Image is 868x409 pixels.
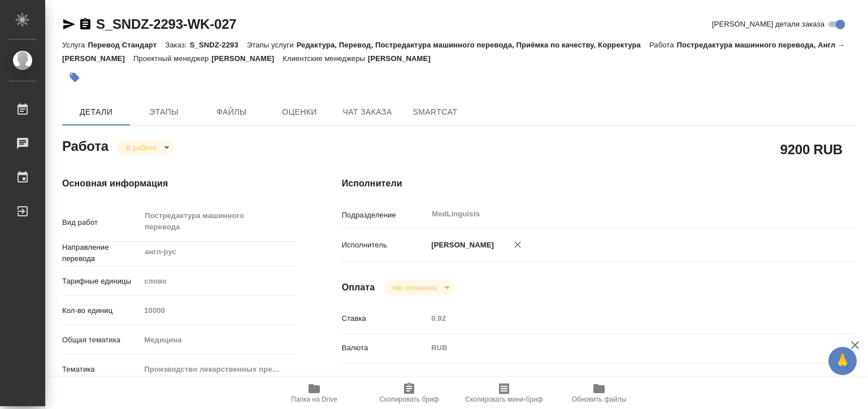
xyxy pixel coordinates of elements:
h4: Основная информация [62,177,297,190]
h4: Исполнители [342,177,856,190]
p: [PERSON_NAME] [211,54,283,63]
button: Не оплачена [389,283,440,293]
span: Файлы [205,105,259,119]
button: Добавить тэг [62,65,87,90]
p: Тарифные единицы [62,276,140,287]
span: Чат заказа [340,105,394,119]
button: 🙏 [828,347,857,375]
h2: 9200 RUB [780,140,843,159]
button: Скопировать бриф [362,377,457,409]
p: Валюта [342,342,428,354]
div: Медицина [140,330,296,350]
div: В работе [117,140,173,155]
span: [PERSON_NAME] детали заказа [712,19,824,30]
p: Заказ: [165,41,189,49]
p: Кол-во единиц [62,305,140,316]
p: Услуга [62,41,88,49]
div: В работе [384,280,453,295]
p: Вид работ [62,217,140,228]
p: Этапы услуги [247,41,297,49]
div: слово [140,272,296,291]
button: Скопировать ссылку [79,18,92,31]
input: Пустое поле [140,302,296,319]
p: Проектный менеджер [133,54,211,63]
button: В работе [123,143,160,153]
p: Направление перевода [62,242,140,264]
p: Исполнитель [342,240,428,251]
div: RUB [427,338,813,358]
span: 🙏 [833,349,852,373]
span: Детали [69,105,123,119]
button: Скопировать ссылку для ЯМессенджера [62,18,76,31]
p: Перевод Стандарт [88,41,165,49]
span: Скопировать бриф [379,395,439,403]
p: [PERSON_NAME] [368,54,439,63]
button: Папка на Drive [267,377,362,409]
p: Ставка [342,313,428,324]
p: Клиентские менеджеры [283,54,368,63]
p: S_SNDZ-2293 [190,41,247,49]
h2: Работа [62,135,108,155]
p: [PERSON_NAME] [427,240,494,251]
button: Обновить файлы [552,377,646,409]
p: Общая тематика [62,334,140,346]
span: SmartCat [408,105,462,119]
button: Скопировать мини-бриф [457,377,552,409]
p: Тематика [62,364,140,375]
p: Работа [649,41,677,49]
button: Удалить исполнителя [505,232,530,257]
h4: Оплата [342,281,375,294]
p: Редактура, Перевод, Постредактура машинного перевода, Приёмка по качеству, Корректура [297,41,649,49]
span: Обновить файлы [572,395,627,403]
input: Пустое поле [427,310,813,327]
span: Скопировать мини-бриф [465,395,542,403]
div: Производство лекарственных препаратов [140,360,296,379]
span: Папка на Drive [291,395,337,403]
span: Оценки [272,105,327,119]
span: Этапы [137,105,191,119]
a: S_SNDZ-2293-WK-027 [96,16,236,32]
p: Подразделение [342,210,428,221]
